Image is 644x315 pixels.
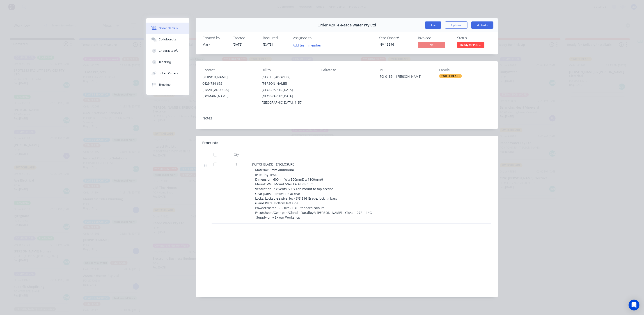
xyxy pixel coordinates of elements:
[379,42,413,47] div: INV-13596
[262,74,314,87] div: [STREET_ADDRESS][PERSON_NAME]
[457,42,484,48] span: Ready for Pick ...
[457,42,484,49] button: Ready for Pick ...
[263,42,273,47] span: [DATE]
[321,68,373,72] div: Deliver to
[203,87,254,99] div: [EMAIL_ADDRESS][DOMAIN_NAME]
[159,49,179,53] div: Checklists 0/0
[146,34,189,45] button: Collaborate
[293,42,324,48] button: Add team member
[203,140,218,146] div: Products
[457,36,491,40] div: Status
[291,42,324,48] button: Add team member
[223,150,250,159] div: Qty
[380,74,432,80] div: PO-0139 - [PERSON_NAME]
[203,80,254,87] div: 0429 784 692
[233,42,243,47] span: [DATE]
[439,68,491,72] div: Labels
[236,162,237,167] span: 1
[341,23,376,27] span: Reade Water Pty Ltd
[293,36,338,40] div: Assigned to
[380,68,432,72] div: PO
[159,26,178,30] div: Order details
[159,71,178,75] div: Linked Orders
[146,56,189,68] button: Tracking
[146,23,189,34] button: Order details
[418,36,452,40] div: Invoiced
[262,68,314,72] div: Bill to
[146,79,189,90] button: Timeline
[203,42,227,47] div: Mark
[471,21,493,29] button: Edit Order
[439,74,462,78] div: SWITCHBLADE
[255,168,372,219] span: Material: 3mm Aluminum IP Rating: IP56 Dimension: 600mmW x 300mmD x 1100mmH Mount: Wall Mount 50x...
[146,45,189,56] button: Checklists 0/0
[445,21,468,29] button: Options
[425,21,441,29] button: Close
[262,74,314,106] div: [STREET_ADDRESS][PERSON_NAME][GEOGRAPHIC_DATA] , [GEOGRAPHIC_DATA], [GEOGRAPHIC_DATA], 4157
[379,36,413,40] div: Xero Order #
[146,68,189,79] button: Linked Orders
[629,300,639,310] div: Open Intercom Messenger
[318,23,341,27] span: Order #2014 -
[203,74,254,99] div: [PERSON_NAME]0429 784 692[EMAIL_ADDRESS][DOMAIN_NAME]
[203,116,491,120] div: Notes
[418,42,445,48] span: No
[262,87,314,106] div: [GEOGRAPHIC_DATA] , [GEOGRAPHIC_DATA], [GEOGRAPHIC_DATA], 4157
[233,36,258,40] div: Created
[159,83,171,87] div: Timeline
[263,36,288,40] div: Required
[252,162,294,166] span: SWITCHBLADE - ENCLOSURE
[159,37,176,42] div: Collaborate
[203,74,254,80] div: [PERSON_NAME]
[159,60,171,64] div: Tracking
[203,36,227,40] div: Created by
[203,68,254,72] div: Contact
